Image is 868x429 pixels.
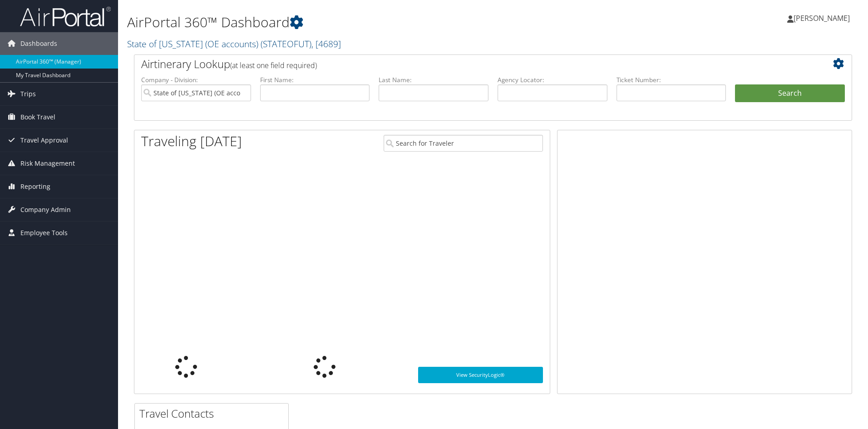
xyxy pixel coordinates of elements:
[20,198,71,221] span: Company Admin
[260,75,370,84] label: First Name:
[141,75,251,84] label: Company - Division:
[418,367,543,383] a: View SecurityLogic®
[20,175,50,198] span: Reporting
[20,106,55,128] span: Book Travel
[20,83,36,105] span: Trips
[384,135,543,152] input: Search for Traveler
[20,222,68,244] span: Employee Tools
[20,32,57,55] span: Dashboards
[379,75,488,84] label: Last Name:
[141,132,242,151] h1: Traveling [DATE]
[127,38,341,50] a: State of [US_STATE] (OE accounts)
[616,75,726,84] label: Ticket Number:
[787,5,859,32] a: [PERSON_NAME]
[261,38,311,50] span: ( STATEOFUT )
[311,38,341,50] span: , [ 4689 ]
[139,406,288,421] h2: Travel Contacts
[20,129,68,152] span: Travel Approval
[141,56,785,72] h2: Airtinerary Lookup
[498,75,607,84] label: Agency Locator:
[794,13,850,23] span: [PERSON_NAME]
[127,13,615,32] h1: AirPortal 360™ Dashboard
[230,60,317,70] span: (at least one field required)
[20,152,75,175] span: Risk Management
[20,6,111,27] img: airportal-logo.png
[735,84,845,103] button: Search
